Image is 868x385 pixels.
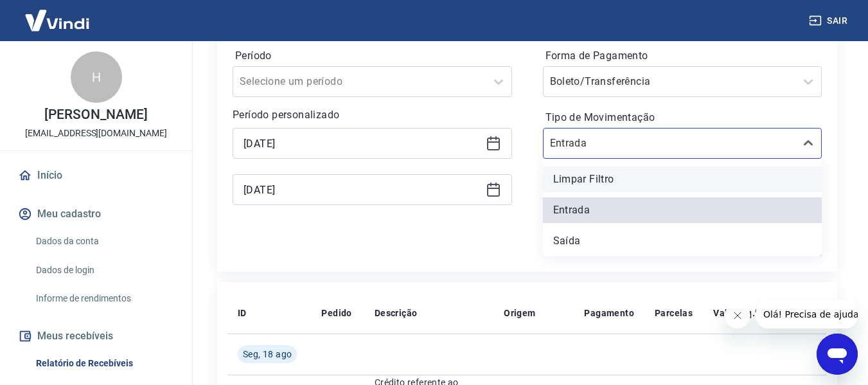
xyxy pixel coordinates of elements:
[15,1,99,40] img: Vindi
[375,307,418,319] p: Descrição
[238,307,247,319] p: ID
[545,110,820,125] label: Tipo de Movimentação
[15,322,177,350] button: Meus recebíveis
[504,307,535,319] p: Origem
[8,9,108,19] span: Olá! Precisa de ajuda?
[15,161,177,190] a: Início
[44,108,147,121] p: [PERSON_NAME]
[543,197,822,223] div: Entrada
[31,228,177,255] a: Dados da conta
[244,134,481,153] input: Data inicial
[244,180,481,199] input: Data final
[584,307,634,319] p: Pagamento
[25,127,167,140] p: [EMAIL_ADDRESS][DOMAIN_NAME]
[806,9,853,33] button: Sair
[235,48,509,64] label: Período
[655,307,693,319] p: Parcelas
[545,48,820,64] label: Forma de Pagamento
[71,51,122,103] div: H
[543,228,822,254] div: Saída
[15,200,177,228] button: Meu cadastro
[543,166,822,192] div: Limpar Filtro
[31,350,177,377] a: Relatório de Recebíveis
[756,300,858,328] iframe: Mensagem da empresa
[31,285,177,312] a: Informe de rendimentos
[713,307,755,319] p: Valor Líq.
[233,107,512,123] p: Período personalizado
[817,334,858,375] iframe: Botão para abrir a janela de mensagens
[31,257,177,283] a: Dados de login
[321,307,351,319] p: Pedido
[725,303,750,328] iframe: Fechar mensagem
[243,348,292,361] span: Seg, 18 ago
